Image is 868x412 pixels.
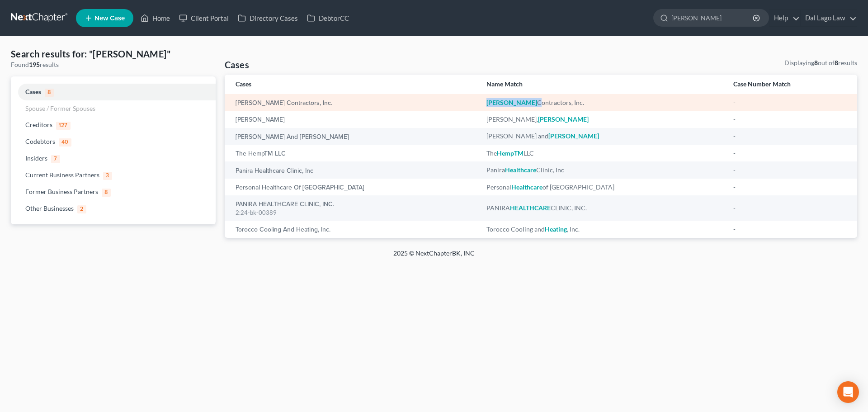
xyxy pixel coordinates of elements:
a: Home [136,10,175,26]
input: Search by name... [671,9,754,26]
div: - [733,132,846,141]
em: HEALTHCARE [510,204,551,212]
a: Codebtors40 [11,133,216,150]
h4: Search results for: "[PERSON_NAME]" [11,47,216,60]
div: The LLC [486,149,719,158]
a: The HempTM LLC [236,151,286,157]
span: Spouse / Former Spouses [25,104,95,112]
span: Creditors [25,121,52,128]
a: [PERSON_NAME] and [PERSON_NAME] [236,134,349,140]
em: [PERSON_NAME] [486,99,537,106]
em: [PERSON_NAME] [548,132,599,140]
th: Name Match [479,75,726,94]
a: PANIRA HEALTHCARE CLINIC, INC. [236,201,334,208]
span: Former Business Partners [25,188,98,195]
strong: 8 [814,59,818,66]
div: 2025 © NextChapterBK, INC [176,249,692,265]
span: Codebtors [25,137,55,145]
span: Cases [25,88,41,95]
em: HempTM [497,149,524,157]
span: 2 [77,205,86,213]
span: Current Business Partners [25,171,99,179]
div: [PERSON_NAME], [486,115,719,124]
a: Help [769,10,800,26]
div: - [733,149,846,158]
a: Insiders7 [11,150,216,167]
a: Client Portal [175,10,233,26]
a: Other Businesses2 [11,200,216,217]
span: 8 [102,189,111,197]
div: Torocco Cooling and , Inc. [486,225,719,234]
strong: 8 [835,59,838,66]
a: Former Business Partners8 [11,184,216,200]
div: Panira Clinic, Inc [486,166,719,175]
div: 2:24-bk-00389 [236,208,472,217]
div: Displaying out of results [784,58,857,67]
div: Contractors, Inc. [486,98,719,107]
div: - [733,225,846,234]
span: Insiders [25,154,47,162]
strong: 195 [29,61,40,68]
div: Found results [11,60,216,69]
em: Healthcare [511,183,542,191]
a: Cases8 [11,84,216,100]
a: [PERSON_NAME] Contractors, Inc. [236,100,332,106]
div: Open Intercom Messenger [837,381,859,403]
a: Current Business Partners3 [11,167,216,184]
span: New Case [94,15,125,22]
a: Directory Cases [233,10,302,26]
div: - [733,98,846,107]
h4: Cases [225,58,249,71]
span: 8 [45,89,54,97]
th: Cases [225,75,479,94]
a: DebtorCC [302,10,354,26]
span: 7 [51,155,60,163]
a: [PERSON_NAME] [236,117,285,123]
em: [PERSON_NAME] [538,115,589,123]
div: [PERSON_NAME] and [486,132,719,141]
span: Other Businesses [25,204,74,212]
div: - [733,183,846,192]
span: 3 [103,172,112,180]
em: Heating [545,225,567,233]
div: - [733,115,846,124]
div: PANIRA CLINIC, INC. [486,204,719,213]
a: Dal Lago Law [801,10,857,26]
a: Torocco Cooling and Heating, Inc. [236,227,330,233]
span: 40 [59,138,71,147]
div: - [733,166,846,175]
em: Healthcare [505,166,536,174]
div: - [733,204,846,213]
a: Personal Healthcare of [GEOGRAPHIC_DATA] [236,185,364,191]
div: Personal of [GEOGRAPHIC_DATA] [486,183,719,192]
a: Creditors127 [11,117,216,133]
span: 127 [56,122,71,130]
th: Case Number Match [726,75,857,94]
a: Panira Healthcare Clinic, Inc [236,168,313,174]
a: Spouse / Former Spouses [11,100,216,117]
